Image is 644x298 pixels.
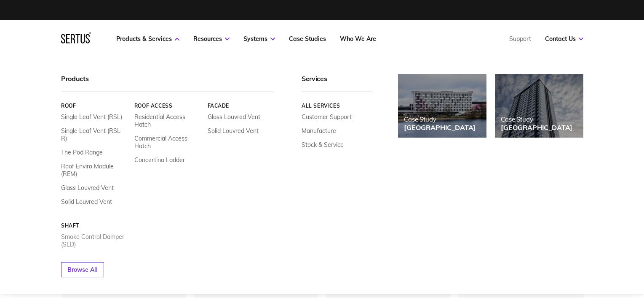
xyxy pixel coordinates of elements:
a: Roof Enviro Module (REM) [61,163,128,178]
a: Commercial Access Hatch [134,135,201,150]
a: Smoke Control Damper (SLD) [61,233,128,248]
div: [GEOGRAPHIC_DATA] [501,123,572,132]
a: Case Study[GEOGRAPHIC_DATA] [398,74,486,138]
div: Services [302,74,373,92]
div: Products [61,74,274,92]
a: Solid Louvred Vent [61,198,112,206]
a: Case Studies [289,35,326,43]
a: Contact Us [545,35,583,43]
a: Systems [243,35,275,43]
a: Roof [61,103,128,109]
a: Case Study[GEOGRAPHIC_DATA] [495,74,583,138]
a: Browse All [61,262,104,277]
a: All services [302,103,373,109]
a: Products & Services [116,35,179,43]
a: Single Leaf Vent (RSL-R) [61,127,128,142]
div: [GEOGRAPHIC_DATA] [404,123,476,132]
a: Glass Louvred Vent [61,184,114,192]
a: Who We Are [340,35,376,43]
a: Customer Support [302,113,352,121]
a: Residential Access Hatch [134,113,201,128]
a: Resources [193,35,230,43]
a: Concertina Ladder [134,156,184,164]
a: Glass Louvred Vent [207,113,260,121]
div: Case Study [404,115,476,123]
a: Support [509,35,531,43]
a: Shaft [61,222,128,229]
iframe: Chat Widget [602,257,644,298]
a: Facade [207,103,274,109]
a: Single Leaf Vent (RSL) [61,113,122,121]
a: Solid Louvred Vent [207,127,258,135]
div: Case Study [501,115,572,123]
a: Stock & Service [302,141,344,149]
a: Roof Access [134,103,201,109]
a: The Pod Range [61,149,103,156]
a: Manufacture [302,127,336,135]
